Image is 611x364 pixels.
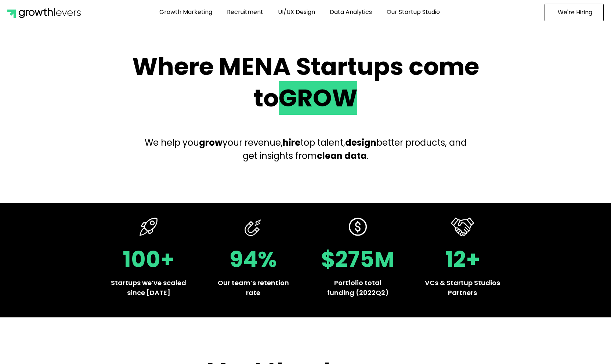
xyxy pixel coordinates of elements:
[320,248,395,270] h2: $275M
[199,136,223,149] b: grow
[317,150,367,162] b: clean data
[381,4,445,21] a: Our Startup Studio
[124,51,487,114] h2: Where MENA Startups come to
[111,248,186,270] h2: 100+
[221,4,269,21] a: Recruitment
[320,278,395,298] p: Portfolio total funding (2022Q2)
[138,136,473,163] p: We help you your revenue, top talent, better products, and get insights from .
[216,248,291,270] h2: 94%
[545,4,604,21] a: We're Hiring
[97,4,502,21] nav: Menu
[425,248,500,270] h2: 12+
[216,278,291,298] p: Our team’s retention rate
[283,136,300,149] b: hire
[111,278,186,298] p: Startups we’ve scaled since [DATE]
[279,81,357,115] span: GROW
[324,4,377,21] a: Data Analytics
[272,4,321,21] a: UI/UX Design
[425,278,500,298] p: VCs & Startup Studios Partners
[558,10,592,15] span: We're Hiring
[345,136,376,149] b: design
[154,4,218,21] a: Growth Marketing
